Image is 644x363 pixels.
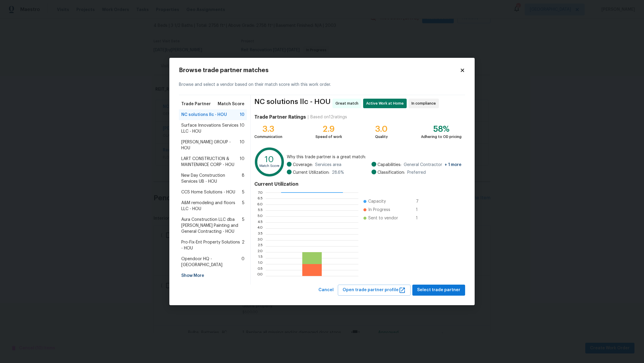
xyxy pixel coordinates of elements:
div: Communication [254,134,282,140]
span: 5 [242,217,244,235]
div: 58% [421,126,462,132]
span: 10 [240,112,244,118]
span: LART CONSTRUCTION & MAINTENANCE CORP - HOU [181,156,240,168]
span: Trade Partner [181,101,211,107]
span: NC solutions llc - HOU [254,99,331,108]
span: Cancel [318,286,334,294]
text: 7.0 [258,191,263,194]
span: 5 [242,189,244,195]
text: 4.0 [257,227,263,230]
span: Active Work at Home [366,100,406,106]
span: 10 [240,139,244,151]
text: 6.0 [257,203,263,206]
div: Show More [179,270,247,281]
text: 5.5 [258,209,263,212]
button: Cancel [316,285,336,296]
span: Opendoor HQ - [GEOGRAPHIC_DATA] [181,256,241,268]
span: 10 [240,156,244,168]
span: 28.6 % [332,170,344,176]
span: Sent to vendor [368,215,398,221]
span: 2 [242,239,244,251]
span: Services area [315,162,341,168]
span: Capabilities: [377,162,401,168]
text: 5.0 [257,215,263,218]
text: 2.5 [258,244,263,248]
div: Adhering to OD pricing [421,134,462,140]
span: Coverage: [293,162,313,168]
text: 1.5 [258,256,263,260]
div: Quality [375,134,388,140]
span: Pro-Fix-Ent Property Solutions - HOU [181,239,242,251]
span: Preferred [407,170,426,176]
text: 0.5 [257,268,263,272]
div: Based on 12 ratings [310,114,347,120]
span: Great match [335,100,361,106]
span: Match Score [218,101,244,107]
span: In Progress [368,207,390,213]
div: Browse and select a vendor based on their match score with this work order. [179,75,465,95]
text: 2.0 [257,250,263,254]
span: + 1 more [445,163,462,167]
span: New Day Construction Services UB - HOU [181,173,242,184]
button: Select trade partner [412,285,465,296]
span: Select trade partner [417,286,460,294]
span: In compliance [411,100,438,106]
h2: Browse trade partner matches [179,67,460,73]
text: 10 [265,155,274,164]
span: 7 [416,198,425,204]
span: Why this trade partner is a great match: [287,154,462,160]
div: 3.0 [375,126,388,132]
span: NC solutions llc - HOU [181,112,227,118]
span: 0 [241,256,244,268]
div: Speed of work [315,134,342,140]
h4: Current Utilization [254,181,462,187]
span: 10 [240,122,244,134]
button: Open trade partner profile [338,285,411,296]
span: Capacity [368,198,386,204]
span: Aura Construction LLC dba [PERSON_NAME] Painting and General Contracting - HOU [181,217,242,235]
div: 3.3 [254,126,282,132]
span: 5 [242,200,244,212]
span: Surface Innovations Services LLC - HOU [181,122,240,134]
span: Current Utilization: [293,170,329,176]
span: [PERSON_NAME] GROUP - HOU [181,139,240,151]
span: CCS Home Solutions - HOU [181,189,235,195]
text: 4.5 [257,221,263,224]
text: Match Score [259,165,279,168]
text: 1.0 [258,262,263,266]
text: 3.0 [257,238,263,242]
div: | [306,114,310,120]
span: Classification: [377,170,405,176]
span: 8 [242,173,244,184]
span: 1 [416,215,425,221]
span: Open trade partner profile [343,286,406,294]
span: A&M remodeling and floors LLC - HOU [181,200,242,212]
span: 1 [416,207,425,213]
span: General Contractor [404,162,462,168]
h4: Trade Partner Ratings [254,114,306,120]
text: 3.5 [258,232,263,236]
text: 6.5 [257,197,263,200]
div: 2.9 [315,126,342,132]
text: 0.0 [257,274,263,278]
